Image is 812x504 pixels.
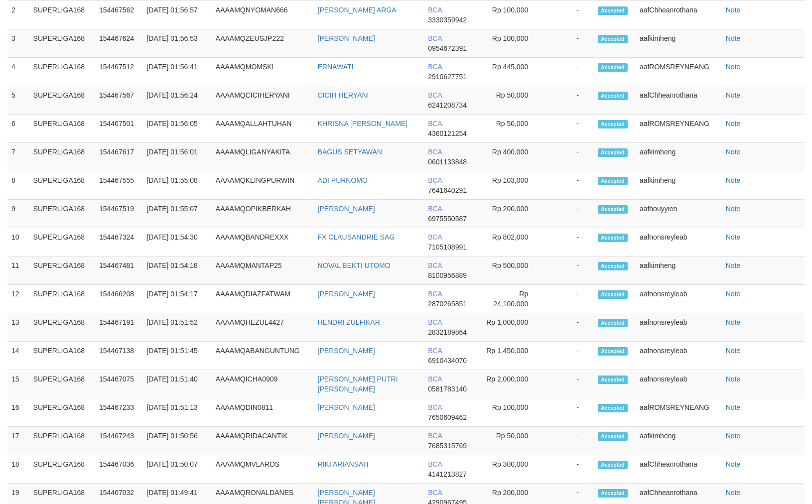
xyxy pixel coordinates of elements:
[479,1,543,29] td: Rp 100,000
[212,256,314,285] td: AAAAMQMANTAP25
[7,256,29,285] td: 11
[428,375,442,383] span: BCA
[95,143,142,171] td: 154467617
[636,200,722,228] td: aafhouyyien
[318,91,369,99] a: CICIH HERYANI
[543,398,594,427] td: -
[29,228,95,256] td: SUPERLIGA168
[543,228,594,256] td: -
[726,489,741,497] a: Note
[479,228,543,256] td: Rp 802,000
[479,398,543,427] td: Rp 100,000
[479,200,543,228] td: Rp 200,000
[142,342,211,370] td: [DATE] 01:51:45
[95,313,142,342] td: 154467191
[726,6,741,14] a: Note
[428,318,442,326] span: BCA
[479,115,543,143] td: Rp 50,000
[7,171,29,200] td: 8
[543,285,594,313] td: -
[142,256,211,285] td: [DATE] 01:54:18
[726,261,741,269] a: Note
[212,370,314,398] td: AAAAMQICHA0909
[29,115,95,143] td: SUPERLIGA168
[479,342,543,370] td: Rp 1,450,000
[479,86,543,115] td: Rp 50,000
[598,376,628,384] span: Accepted
[598,205,628,214] span: Accepted
[142,58,211,86] td: [DATE] 01:56:41
[428,120,442,127] span: BCA
[598,461,628,469] span: Accepted
[95,370,142,398] td: 154467075
[212,342,314,370] td: AAAAMQABANGUNTUNG
[142,200,211,228] td: [DATE] 01:55:07
[95,256,142,285] td: 154467481
[726,176,741,184] a: Note
[636,1,722,29] td: aafChheanrothana
[212,29,314,58] td: AAAAMQZEUSJP222
[29,370,95,398] td: SUPERLIGA168
[479,256,543,285] td: Rp 500,000
[428,73,467,81] span: 2910627751
[318,375,398,393] a: [PERSON_NAME] PUTRI [PERSON_NAME]
[636,370,722,398] td: aafnonsreyleab
[598,319,628,327] span: Accepted
[428,44,467,52] span: 0954672391
[7,143,29,171] td: 7
[726,318,741,326] a: Note
[428,357,467,365] span: 6910434070
[726,347,741,355] a: Note
[428,186,467,194] span: 7641640291
[142,398,211,427] td: [DATE] 01:51:13
[726,432,741,440] a: Note
[95,1,142,29] td: 154467562
[7,200,29,228] td: 9
[318,176,368,184] a: ADI PURNOMO
[598,92,628,100] span: Accepted
[543,427,594,455] td: -
[726,403,741,411] a: Note
[479,285,543,313] td: Rp 24,100,000
[428,300,467,308] span: 2870265851
[318,403,375,411] a: [PERSON_NAME]
[636,228,722,256] td: aafnonsreyleab
[142,143,211,171] td: [DATE] 01:56:01
[636,86,722,115] td: aafChheanrothana
[428,328,467,336] span: 2832189864
[543,342,594,370] td: -
[29,285,95,313] td: SUPERLIGA168
[318,120,408,127] a: KHRISNA [PERSON_NAME]
[142,228,211,256] td: [DATE] 01:54:30
[598,432,628,441] span: Accepted
[428,243,467,251] span: 7105108991
[543,370,594,398] td: -
[29,58,95,86] td: SUPERLIGA168
[428,290,442,298] span: BCA
[7,313,29,342] td: 13
[29,427,95,455] td: SUPERLIGA168
[543,200,594,228] td: -
[428,6,442,14] span: BCA
[428,489,442,497] span: BCA
[212,115,314,143] td: AAAAMQALLAHTUHAN
[142,171,211,200] td: [DATE] 01:55:08
[318,205,375,213] a: [PERSON_NAME]
[598,35,628,43] span: Accepted
[318,318,380,326] a: HENDRI ZULFIKAR
[428,261,442,269] span: BCA
[318,63,354,71] a: ERNAWATI
[7,427,29,455] td: 17
[543,58,594,86] td: -
[428,442,467,450] span: 7685315769
[636,427,722,455] td: aafkimheng
[428,413,467,421] span: 7650609462
[598,63,628,72] span: Accepted
[142,86,211,115] td: [DATE] 01:56:24
[7,370,29,398] td: 15
[543,29,594,58] td: -
[428,470,467,478] span: 4141213827
[543,143,594,171] td: -
[636,313,722,342] td: aafnonsreyleab
[212,171,314,200] td: AAAAMQKLINGPURWIN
